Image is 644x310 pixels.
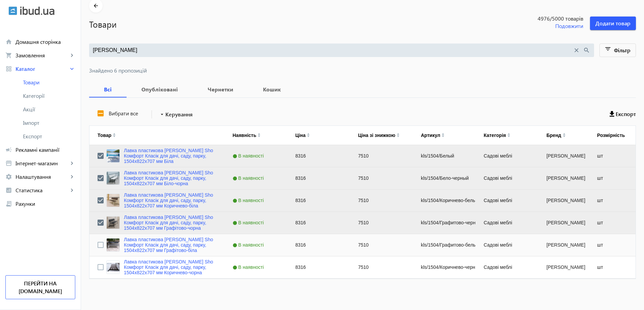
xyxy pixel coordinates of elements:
span: В наявності [233,153,266,159]
span: Статистика [16,187,69,194]
div: 8316 [287,256,350,278]
span: Налаштування [16,173,69,180]
mat-icon: search [583,47,590,54]
div: [PERSON_NAME] [538,212,589,234]
img: arrow-up.svg [507,133,510,135]
div: Садові меблі [476,145,538,167]
div: 7510 [350,145,413,167]
div: Категорія [484,133,506,138]
div: 7510 [350,256,413,278]
a: Лавка пластикова [PERSON_NAME] Sho Комфорт Класік для дачі, саду, парку, 1504х822х707 мм Коричнев... [124,259,216,275]
span: Знайдено 6 пропозицій [89,68,636,73]
div: 7510 [350,234,413,256]
div: 8316 [287,212,350,234]
div: kls/1504/Графитово-черный [413,212,476,234]
span: Категорії [23,92,75,99]
div: Наявність [233,133,256,138]
mat-icon: close [573,47,580,54]
img: arrow-down.svg [563,135,566,137]
h1: Товари [89,18,503,30]
img: ibud.svg [8,6,17,15]
div: Розмірність [597,133,625,138]
mat-icon: filter_list [603,46,613,55]
div: [PERSON_NAME] [538,256,589,278]
div: Артикул [421,133,440,138]
span: Імпорт [23,119,75,126]
div: шт [589,145,640,167]
div: Press SPACE to select this row. [89,234,640,256]
div: Ціна зі знижкою [358,133,395,138]
img: arrow-up.svg [258,133,261,135]
div: шт [589,167,640,189]
div: Press SPACE to select this row. [89,256,640,279]
mat-icon: storefront [5,160,12,167]
span: Інтернет-магазин [16,160,69,167]
a: Лавка пластикова [PERSON_NAME] Sho Комфорт Класік для дачі, саду, парку, 1504х822х707 мм Біло-чорна [124,170,216,186]
b: Опубліковані [135,87,185,92]
span: В наявності [233,220,266,225]
img: arrow-down.svg [441,135,445,137]
span: В наявності [233,175,266,181]
div: Товар [98,133,111,138]
div: kls/1504/Коричнево-белый [413,190,476,212]
span: В наявності [233,242,266,248]
span: Акції [23,106,75,113]
mat-icon: campaign [5,146,12,153]
div: kls/1504/Белый [413,145,476,167]
a: Лавка пластикова [PERSON_NAME] Sho Комфорт Класік для дачі, саду, парку, 1504х822х707 мм Графітов... [124,237,216,253]
span: /5000 товарів [550,15,583,22]
div: Садові меблі [476,256,538,278]
span: Каталог [16,65,69,72]
div: шт [589,234,640,256]
img: arrow-down.svg [307,135,310,137]
mat-icon: keyboard_arrow_right [69,173,75,180]
div: Press SPACE to deselect this row. [89,167,640,190]
img: ibud_text.svg [20,6,54,15]
div: kls/1504/Бело-черный [413,167,476,189]
span: Замовлення [16,52,69,59]
div: 7510 [350,212,413,234]
b: Всі [97,87,118,92]
mat-icon: settings [5,173,12,180]
span: Рекламні кампанії [16,146,75,153]
div: [PERSON_NAME] [538,190,589,212]
div: 8316 [287,234,350,256]
mat-icon: shopping_cart [5,52,12,59]
span: Подовжити [555,22,583,30]
a: Лавка пластикова [PERSON_NAME] Sho Комфорт Класік для дачі, саду, парку, 1504х822х707 мм Коричнев... [124,192,216,208]
mat-icon: keyboard_arrow_right [69,65,75,72]
div: Садові меблі [476,190,538,212]
span: В наявності [233,264,266,270]
div: 8316 [287,167,350,189]
img: arrow-down.svg [113,135,116,137]
div: Бренд [546,133,561,138]
div: Press SPACE to deselect this row. [89,145,640,167]
b: Чернетки [201,87,240,92]
img: arrow-up.svg [113,133,116,135]
span: Рахунки [16,200,75,207]
button: Експорт [610,108,636,120]
div: Садові меблі [476,167,538,189]
span: Фільтр [614,47,630,54]
div: 8316 [287,190,350,212]
a: Перейти на [DOMAIN_NAME] [5,275,75,299]
mat-icon: analytics [5,187,12,194]
div: шт [589,212,640,234]
span: 4976 [510,15,583,22]
span: Керування [165,110,193,118]
img: arrow-up.svg [397,133,400,135]
mat-icon: grid_view [5,65,12,72]
div: 8316 [287,145,350,167]
img: arrow-up.svg [441,133,445,135]
div: kls/1504/Графитово-белый [413,234,476,256]
mat-icon: keyboard_arrow_right [69,187,75,194]
button: Додати товар [590,17,636,30]
div: шт [589,256,640,278]
span: Товари [23,79,75,86]
span: Додати товар [595,20,630,27]
mat-icon: receipt_long [5,200,12,207]
a: Лавка пластикова [PERSON_NAME] Sho Комфорт Класік для дачі, саду, парку, 1504х822х707 мм Графітов... [124,215,216,231]
mat-icon: arrow_drop_down [159,111,165,118]
span: В наявності [233,198,266,203]
img: arrow-up.svg [307,133,310,135]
